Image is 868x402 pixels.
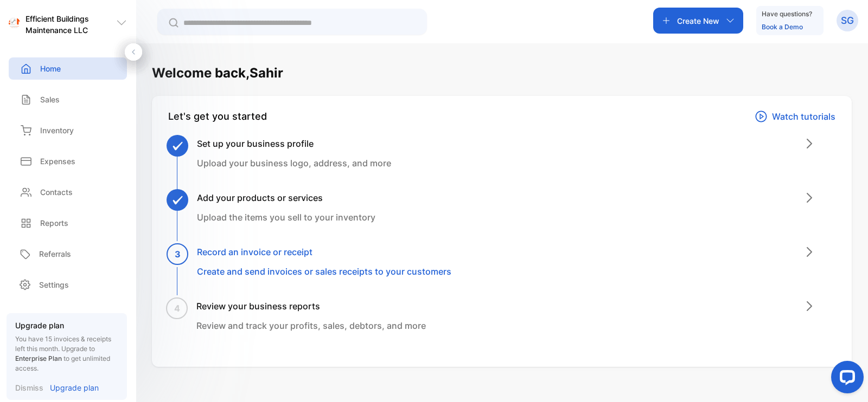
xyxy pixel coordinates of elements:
a: Upgrade plan [43,382,99,393]
p: You have 15 invoices & receipts left this month. [15,334,118,373]
p: Upload your business logo, address, and more [197,157,391,170]
div: Let's get you started [168,109,267,124]
h3: Set up your business profile [197,137,391,150]
p: Upload the items you sell to your inventory [197,211,375,224]
p: SG [841,14,854,28]
p: Efficient Buildings Maintenance LLC [25,13,116,36]
p: Create New [677,15,719,27]
a: Watch tutorials [755,109,835,124]
span: Upgrade to to get unlimited access. [15,345,110,372]
p: Have questions? [762,9,812,20]
p: Upgrade plan [15,320,118,331]
p: Upgrade plan [50,382,99,393]
p: Sales [40,94,60,105]
span: Enterprise Plan [15,354,62,362]
h3: Add your products or services [197,191,375,204]
img: logo [9,17,20,29]
p: Review and track your profits, sales, debtors, and more [196,319,426,332]
h3: Record an invoice or receipt [197,245,451,258]
button: Create New [653,8,743,34]
span: 3 [175,248,181,261]
a: Book a Demo [762,23,803,31]
p: Settings [39,279,69,290]
p: Dismiss [15,382,43,393]
h3: Review your business reports [196,300,426,313]
p: Expenses [40,155,75,167]
span: 4 [174,302,180,315]
p: Home [40,63,61,74]
p: Contacts [40,186,73,198]
p: Referrals [39,248,71,260]
p: Create and send invoices or sales receipts to your customers [197,265,451,278]
p: Inventory [40,125,74,136]
h1: Welcome back, Sahir [152,63,283,83]
button: SG [837,8,858,34]
p: Reports [40,217,68,229]
iframe: LiveChat chat widget [822,356,868,402]
p: Watch tutorials [772,110,835,123]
